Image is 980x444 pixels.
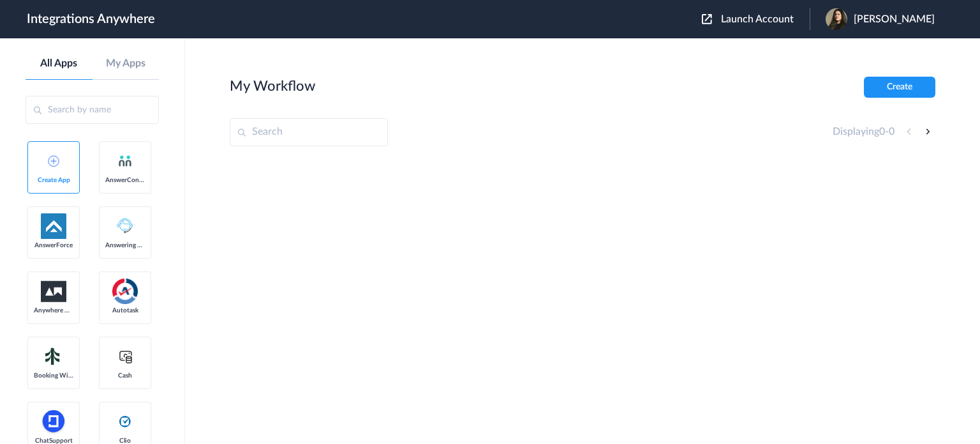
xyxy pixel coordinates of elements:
[41,345,66,368] img: Setmore_Logo.svg
[34,372,73,379] span: Booking Widget
[864,77,935,98] button: Create
[105,176,145,184] span: AnswerConnect
[41,281,66,302] img: aww.png
[26,57,93,70] a: All Apps
[105,372,145,379] span: Cash
[48,155,59,167] img: add-icon.svg
[41,213,66,239] img: af-app-logo.svg
[230,118,388,146] input: Search
[117,414,133,429] img: clio-logo.svg
[854,13,935,26] span: [PERSON_NAME]
[230,78,315,95] h2: My Workflow
[721,14,794,24] span: Launch Account
[93,57,160,70] a: My Apps
[105,307,145,314] span: Autotask
[27,11,155,27] h1: Integrations Anywhere
[879,126,885,137] span: 0
[112,213,138,239] img: Answering_service.png
[833,126,895,138] h4: Displaying -
[826,8,847,30] img: img-20201124-wa0025-resized.jpg
[34,307,73,314] span: Anywhere Works
[117,349,133,364] img: cash-logo.svg
[112,279,138,304] img: autotask.png
[702,14,712,24] img: launch-acct-icon.svg
[105,241,145,249] span: Answering Service
[117,153,133,169] img: answerconnect-logo.svg
[41,409,66,434] img: chatsupport-icon.svg
[702,13,810,26] button: Launch Account
[34,176,73,184] span: Create App
[889,126,895,137] span: 0
[34,241,73,249] span: AnswerForce
[26,96,159,124] input: Search by name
